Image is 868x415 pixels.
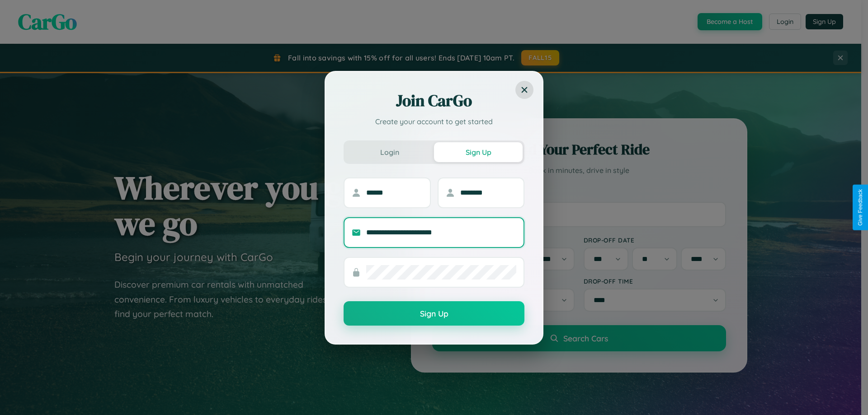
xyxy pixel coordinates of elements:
h2: Join CarGo [344,90,524,112]
button: Sign Up [434,142,523,162]
div: Give Feedback [857,189,863,226]
button: Sign Up [344,301,524,326]
p: Create your account to get started [344,116,524,127]
button: Login [345,142,434,162]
